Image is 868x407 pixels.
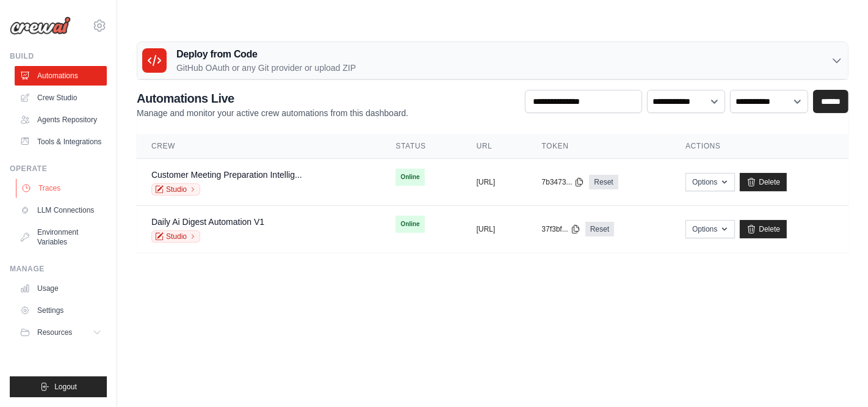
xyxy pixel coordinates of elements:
a: LLM Connections [15,200,107,220]
a: Delete [740,173,787,191]
a: Reset [585,222,614,237]
div: Operate [10,164,107,174]
span: Online [396,216,424,233]
button: Options [685,220,735,238]
h2: Automations Live [137,90,408,107]
button: Options [685,173,735,191]
button: 37f3bf... [541,224,580,234]
img: Logo [10,16,71,35]
button: 7b3473... [541,177,584,187]
a: Automations [15,66,107,86]
span: Resources [37,328,72,337]
a: Traces [16,178,108,198]
a: Customer Meeting Preparation Intellig... [151,170,302,180]
a: Environment Variables [15,222,107,252]
p: Manage and monitor your active crew automations from this dashboard. [137,107,408,119]
a: Daily Ai Digest Automation V1 [151,217,264,227]
a: Reset [589,175,618,189]
a: Studio [151,230,200,243]
p: GitHub OAuth or any Git provider or upload ZIP [176,62,356,74]
button: Logout [10,376,107,397]
button: Resources [15,323,107,342]
th: Actions [671,134,848,159]
a: Usage [15,279,107,298]
a: Agents Repository [15,110,107,130]
a: Crew Studio [15,88,107,108]
th: Token [527,134,671,159]
div: Build [10,51,107,61]
a: Delete [740,220,787,238]
h3: Deploy from Code [176,47,356,62]
a: Studio [151,183,200,196]
span: Logout [54,382,77,392]
div: Manage [10,264,107,274]
th: Crew [137,134,381,159]
th: URL [462,134,527,159]
a: Settings [15,301,107,320]
span: Online [396,169,424,186]
th: Status [381,134,461,159]
iframe: Chat Widget [807,348,868,407]
a: Tools & Integrations [15,132,107,152]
